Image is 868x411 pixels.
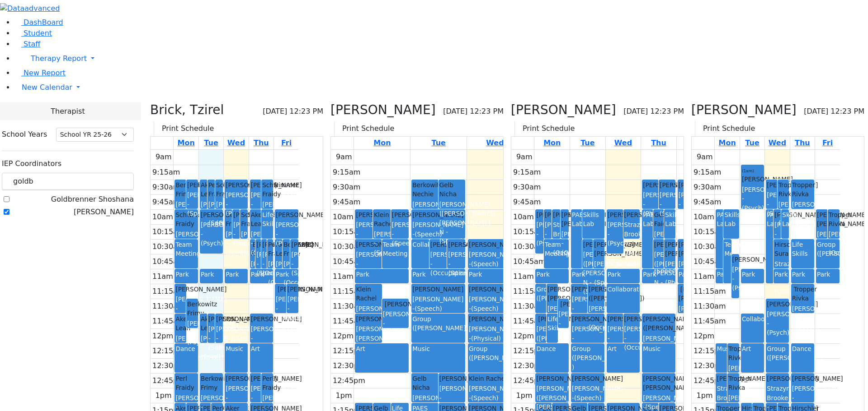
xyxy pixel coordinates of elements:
div: [PERSON_NAME] - [561,230,568,257]
div: [PERSON_NAME] [288,285,297,294]
span: Staff [24,40,40,48]
div: Park [792,270,813,279]
div: Team Meeting [545,240,568,259]
div: Park [817,270,839,279]
div: [PERSON_NAME] - [392,220,408,248]
div: Strazynski Brooke - [624,220,639,257]
span: (Speech) [679,210,706,217]
div: [PERSON_NAME] - [241,230,247,257]
span: (Occupational) [792,219,837,226]
span: (Speech) [276,314,303,321]
div: [PERSON_NAME] [624,210,639,219]
div: [PERSON_NAME] [536,210,542,219]
div: [PERSON_NAME] [469,314,521,323]
div: Aker Leah [175,314,185,333]
div: [PERSON_NAME] - [469,250,521,268]
div: [PERSON_NAME] - [594,259,604,287]
div: [PERSON_NAME] [767,300,788,309]
div: [PERSON_NAME] - [792,200,813,227]
div: Perl Fraidy [208,180,214,199]
div: [PERSON_NAME] - [679,259,710,278]
div: Park [742,270,763,279]
div: [PERSON_NAME] - [732,265,738,292]
a: September 10, 2025 [484,137,505,149]
div: [PERSON_NAME] - [608,324,623,352]
div: [PERSON_NAME] [356,314,381,323]
div: [PERSON_NAME] [412,210,464,219]
div: Park [356,270,408,279]
div: Life Skills [792,240,813,259]
div: [PERSON_NAME] - [175,230,197,257]
div: [PERSON_NAME] - [226,230,231,257]
div: [PERSON_NAME] - [216,324,222,352]
span: (Speech) [374,249,401,256]
div: [PERSON_NAME] - [829,230,839,257]
div: [PERSON_NAME] - [643,334,675,361]
div: [PERSON_NAME] [448,240,464,249]
span: (Occupational) [216,219,261,226]
span: (Speech) [415,231,442,238]
div: [PERSON_NAME] [291,240,297,249]
span: (Speech) [681,314,708,321]
div: [PERSON_NAME] - [268,259,272,287]
span: (Speech) [471,260,499,268]
div: [PERSON_NAME] [643,180,658,189]
div: [PERSON_NAME] [469,240,521,249]
div: [PERSON_NAME] - [679,304,710,323]
div: [PERSON_NAME] [732,255,738,264]
div: [PERSON_NAME] [PERSON_NAME] - [356,324,381,361]
div: Team Meeting [175,240,197,259]
div: [PERSON_NAME] [767,180,777,189]
a: New Calendar [14,79,868,97]
div: Life Skills [547,314,557,333]
span: (Speech) [256,269,284,277]
div: Aker Leah [251,210,261,229]
div: [PERSON_NAME] - [251,230,261,257]
div: [PERSON_NAME] [469,285,521,294]
div: [PERSON_NAME] - [233,220,239,248]
div: Team Meeting [383,240,408,259]
div: Tropper Rivka [829,210,839,229]
div: Tropper Rivka [778,180,788,199]
div: Skills Lab [665,210,675,229]
div: [PERSON_NAME] [201,210,222,219]
span: (Physical) [643,210,673,217]
div: Berkowitz Nechie [412,180,437,199]
div: [PERSON_NAME] [774,210,780,219]
a: Staff [14,40,40,48]
span: (Occupational) [774,288,820,295]
span: (Psych) [251,279,274,286]
div: Klein Rachel [356,285,381,303]
div: [PERSON_NAME] - [469,324,521,343]
span: (Psych) [732,284,755,291]
div: [PERSON_NAME] ([PERSON_NAME]) [PERSON_NAME] N - [439,200,464,246]
span: (Speech) [226,249,253,256]
div: Park [536,270,568,279]
a: September 9, 2025 [579,137,596,149]
div: [PERSON_NAME] - [767,190,777,218]
div: [PERSON_NAME] [262,240,266,249]
div: [PERSON_NAME] - [559,309,568,337]
div: Park [679,270,710,279]
span: (Speech) [778,219,806,226]
label: School Years [2,129,47,140]
div: [PERSON_NAME] [PERSON_NAME] [594,240,604,259]
span: (1xm) [742,169,754,173]
div: Skills Lab [782,210,788,229]
div: [PERSON_NAME] [383,300,408,309]
div: [PERSON_NAME] - [262,250,266,277]
a: September 9, 2025 [743,137,761,149]
div: Schwimmer Fraidy [175,210,197,229]
div: Tropper Rivka [792,180,813,199]
span: (Speech) [767,210,794,217]
div: [PERSON_NAME] - [276,259,282,287]
div: [PERSON_NAME] [276,285,286,294]
div: [PERSON_NAME] - [356,220,372,248]
div: [PERSON_NAME] [PERSON_NAME] [679,240,710,259]
span: (Speech) [233,240,261,247]
div: [PERSON_NAME] [PERSON_NAME] [817,210,827,229]
a: September 11, 2025 [649,137,668,149]
div: [PERSON_NAME] [553,210,559,219]
div: [PERSON_NAME] [430,240,447,249]
div: Park [717,270,722,279]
